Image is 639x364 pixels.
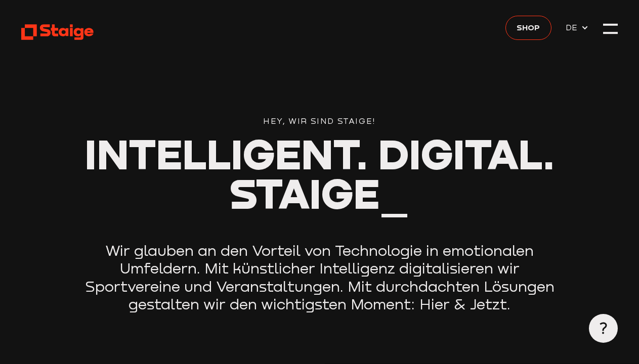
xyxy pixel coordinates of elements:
span: Shop [517,21,540,34]
div: Hey, wir sind Staige! [21,115,617,127]
span: DE [566,21,581,34]
p: Wir glauben an den Vorteil von Technologie in emotionalen Umfeldern. Mit künstlicher Intelligenz ... [79,242,560,313]
a: Shop [505,16,551,40]
span: Intelligent. Digital. Staige_ [84,128,555,218]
